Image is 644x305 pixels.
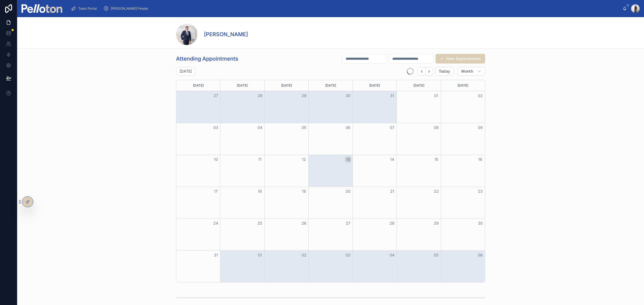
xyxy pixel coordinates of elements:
button: 30 [345,92,351,99]
button: New Appointments [436,54,485,64]
button: 24 [213,220,219,226]
div: [DATE] [265,80,308,91]
a: [PERSON_NAME] People [102,4,152,13]
button: 29 [433,220,440,226]
button: 28 [389,220,395,226]
button: 16 [477,156,484,163]
button: 03 [345,252,351,258]
button: 19 [301,188,307,195]
span: Today [439,69,450,74]
button: 23 [477,188,484,195]
button: 06 [477,252,484,258]
button: Month [458,67,485,76]
div: [DATE] [442,80,484,91]
button: 05 [433,252,440,258]
button: 12 [301,156,307,163]
div: [DATE] [309,80,352,91]
button: 05 [301,124,307,131]
h2: [DATE] [180,69,192,74]
button: 10 [213,156,219,163]
button: Back [418,67,426,76]
h1: Attending Appointments [176,55,238,62]
div: [DATE] [221,80,263,91]
button: 26 [301,220,307,226]
div: [DATE] [177,80,219,91]
button: 29 [301,92,307,99]
button: Next [426,67,433,76]
button: 14 [389,156,395,163]
button: 31 [389,92,395,99]
button: 09 [477,124,484,131]
button: 15 [433,156,440,163]
button: 21 [389,188,395,195]
button: 17 [213,188,219,195]
button: 01 [433,92,440,99]
span: Team Portal [78,6,97,11]
button: 13 [345,156,351,163]
button: 20 [345,188,351,195]
button: 18 [257,188,263,195]
button: 30 [477,220,484,226]
button: 04 [257,124,263,131]
img: App logo [21,4,62,13]
button: 27 [345,220,351,226]
span: Month [461,69,473,74]
button: 03 [213,124,219,131]
button: 08 [433,124,440,131]
button: 11 [257,156,263,163]
button: 01 [257,252,263,258]
div: scrollable content [67,3,623,14]
button: 27 [213,92,219,99]
button: 02 [477,92,484,99]
button: 06 [345,124,351,131]
h1: [PERSON_NAME] [204,31,248,38]
div: [DATE] [354,80,396,91]
span: [PERSON_NAME] People [111,6,148,11]
div: Month View [176,80,485,282]
div: [DATE] [398,80,440,91]
button: Today [435,67,454,76]
button: 31 [213,252,219,258]
button: 04 [389,252,395,258]
a: Team Portal [69,4,101,13]
button: 07 [389,124,395,131]
button: 02 [301,252,307,258]
button: 25 [257,220,263,226]
button: 22 [433,188,440,195]
button: 28 [257,92,263,99]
